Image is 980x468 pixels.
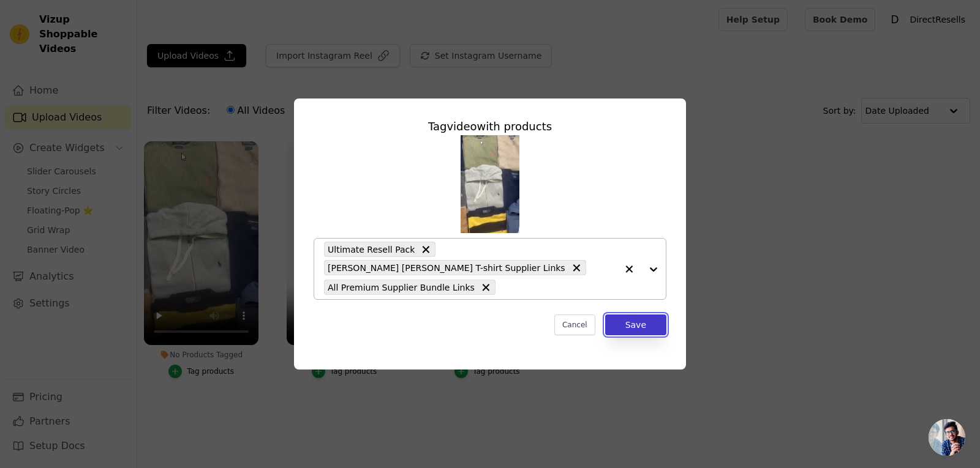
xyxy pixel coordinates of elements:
button: Cancel [554,314,595,335]
button: Save [605,314,666,335]
span: All Premium Supplier Bundle Links [328,280,475,294]
span: [PERSON_NAME] [PERSON_NAME] T-shirt Supplier Links [328,261,565,275]
div: Open de chat [929,419,965,456]
span: Ultimate Resell Pack [328,242,415,256]
img: tn-01a7cce96dd54347ab83d0a61cca64b9.png [461,135,519,233]
div: Tag video with products [314,118,666,135]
